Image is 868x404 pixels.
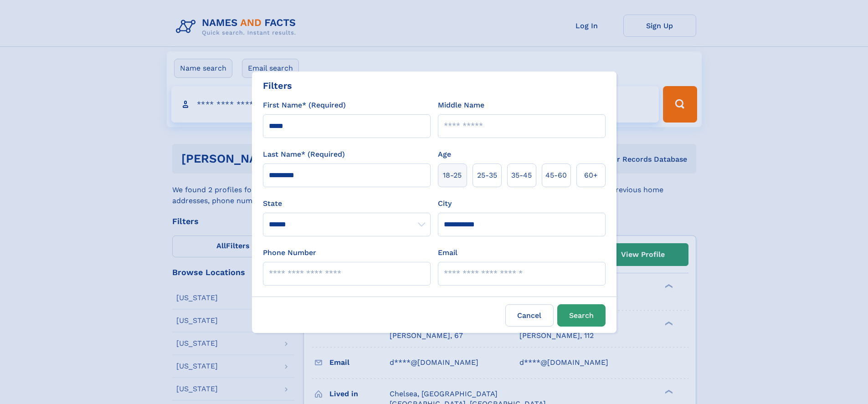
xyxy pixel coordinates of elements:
label: Cancel [505,304,554,327]
span: 60+ [584,170,598,181]
label: Email [438,247,457,258]
span: 25‑35 [477,170,497,181]
div: Filters [263,79,292,92]
button: Search [557,304,606,327]
label: Middle Name [438,100,484,111]
label: Last Name* (Required) [263,149,345,160]
label: City [438,198,452,209]
label: Age [438,149,451,160]
span: 35‑45 [511,170,532,181]
label: First Name* (Required) [263,100,346,111]
label: Phone Number [263,247,316,258]
label: State [263,198,431,209]
span: 45‑60 [545,170,567,181]
span: 18‑25 [443,170,462,181]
